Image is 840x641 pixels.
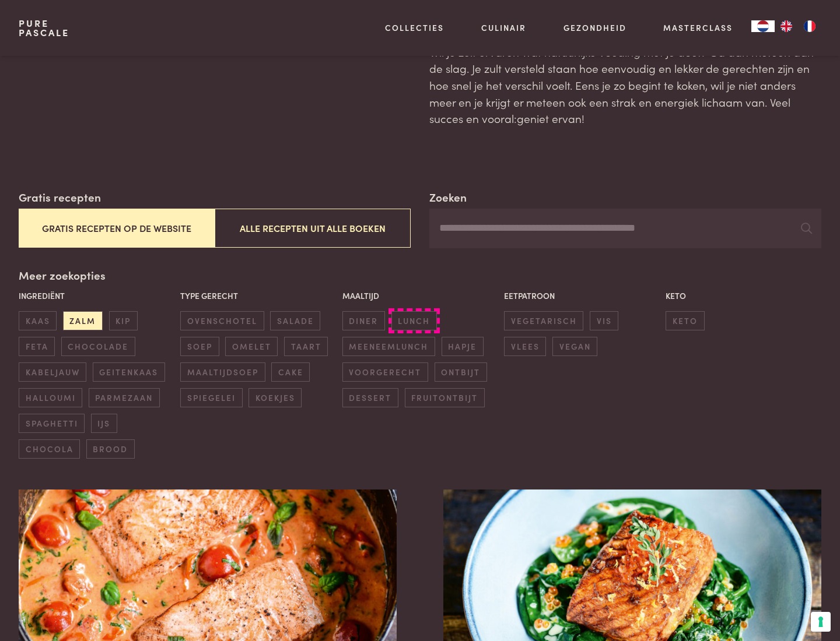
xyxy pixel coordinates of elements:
span: hapje [442,337,484,356]
button: Gratis recepten op de website [19,209,215,248]
span: chocolade [61,337,135,356]
span: parmezaan [89,388,160,407]
p: Keto [666,290,821,302]
a: EN [775,20,798,32]
a: PurePascale [19,19,69,37]
a: NL [751,20,775,32]
span: vis [590,311,618,330]
p: Ingrediënt [19,290,174,302]
span: spaghetti [19,414,85,433]
a: Gezondheid [563,22,626,34]
span: voorgerecht [342,362,428,382]
span: vegan [552,337,597,356]
span: diner [342,311,385,330]
span: keto [666,311,704,330]
p: Wil je zelf ervaren wat natuurlijke voeding met je doet? Ga dan meteen aan de slag. Je zult verst... [429,44,821,127]
label: Zoeken [429,189,467,206]
span: kabeljauw [19,362,86,382]
span: spiegelei [180,388,242,407]
span: ovenschotel [180,311,264,330]
a: FR [798,20,821,32]
span: ontbijt [435,362,487,382]
span: meeneemlunch [342,337,435,356]
span: lunch [391,311,437,330]
span: taart [284,337,328,356]
a: Collecties [385,22,444,34]
span: geitenkaas [93,362,165,382]
span: kaas [19,311,57,330]
span: fruitontbijt [405,388,485,407]
span: salade [270,311,320,330]
span: koekjes [249,388,302,407]
a: Culinair [481,22,526,34]
span: vlees [504,337,546,356]
aside: Language selected: Nederlands [751,20,821,32]
span: kip [109,311,138,330]
span: cake [271,362,310,382]
span: maaltijdsoep [180,362,265,382]
span: halloumi [19,388,82,407]
span: zalm [63,311,103,330]
span: soep [180,337,219,356]
span: dessert [342,388,398,407]
span: brood [86,439,135,459]
button: Uw voorkeuren voor toestemming voor trackingtechnologieën [811,612,831,632]
p: Type gerecht [180,290,336,302]
button: Alle recepten uit alle boeken [215,209,411,248]
span: feta [19,337,55,356]
p: Eetpatroon [504,290,660,302]
span: chocola [19,439,80,459]
label: Gratis recepten [19,189,101,206]
span: omelet [225,337,278,356]
div: Language [751,20,775,32]
ul: Language list [775,20,821,32]
span: ijs [91,414,117,433]
span: vegetarisch [504,311,583,330]
p: Maaltijd [342,290,498,302]
a: Masterclass [663,22,733,34]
